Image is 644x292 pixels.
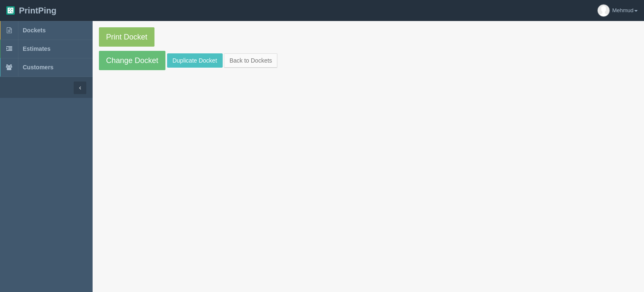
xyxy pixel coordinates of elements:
[23,27,45,34] span: Dockets
[598,5,609,16] img: avatar_default-7531ab5dedf162e01f1e0bb0964e6a185e93c5c22dfe317fb01d7f8cd2b1632c.jpg
[23,64,53,71] span: Customers
[6,6,15,15] img: logo-3e63b451c926e2ac314895c53de4908e5d424f24456219fb08d385ab2e579770.png
[224,53,277,68] a: Back to Dockets
[167,53,223,68] a: Duplicate Docket
[23,45,51,52] span: Estimates
[99,51,165,70] a: Change Docket
[99,27,154,47] a: Print Docket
